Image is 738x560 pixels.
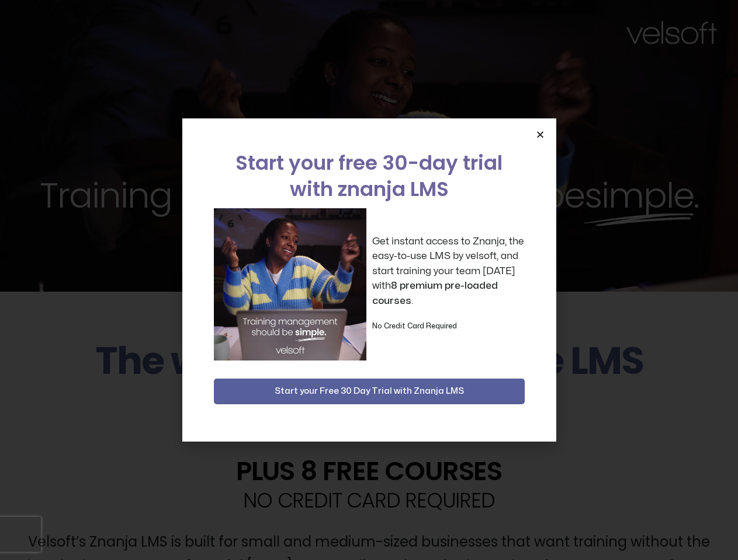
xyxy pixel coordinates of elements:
[372,234,525,309] p: Get instant access to Znanja, the easy-to-use LMS by velsoft, and start training your team [DATE]...
[214,150,525,202] h2: Start your free 30-day trial with znanja LMS
[275,384,464,398] span: Start your Free 30 Day Trial with Znanja LMS
[372,323,457,330] strong: No Credit Card Required
[536,130,545,139] a: Close
[372,281,498,306] strong: 8 premium pre-loaded courses
[214,208,366,360] img: a woman sitting at her laptop dancing
[214,379,525,404] button: Start your Free 30 Day Trial with Znanja LMS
